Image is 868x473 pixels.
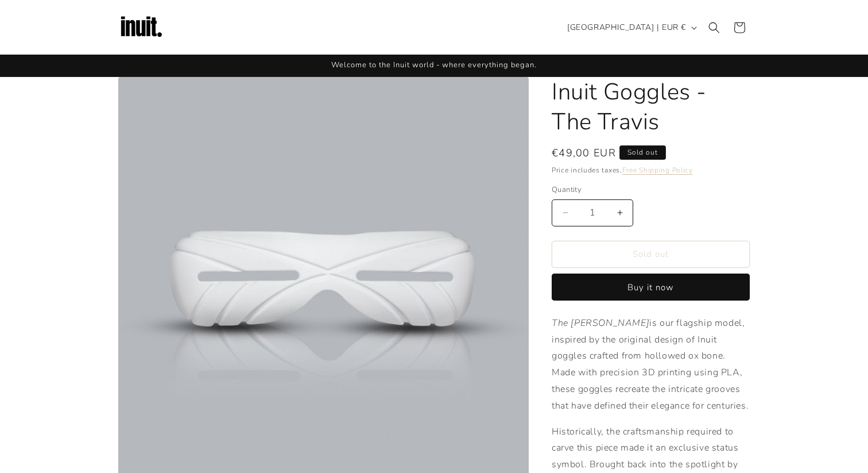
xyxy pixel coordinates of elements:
[567,21,686,33] span: [GEOGRAPHIC_DATA] | EUR €
[552,164,750,176] div: Price includes taxes.
[331,60,537,70] span: Welcome to the Inuit world - where everything began.
[622,166,693,175] a: Free Shipping Policy
[552,145,616,161] span: €49,00 EUR
[552,184,750,196] label: Quantity
[552,77,750,137] h1: Inuit Goggles - The Travis
[560,17,702,39] button: [GEOGRAPHIC_DATA] | EUR €
[702,15,727,40] summary: Search
[118,5,164,51] img: Inuit Logo
[552,315,750,414] p: is our flagship model, inspired by the original design of Inuit goggles crafted from hollowed ox ...
[619,145,666,160] span: Sold out
[552,241,750,268] button: Sold out
[552,317,649,329] em: The [PERSON_NAME]
[552,274,750,301] button: Buy it now
[118,55,750,76] div: Announcement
